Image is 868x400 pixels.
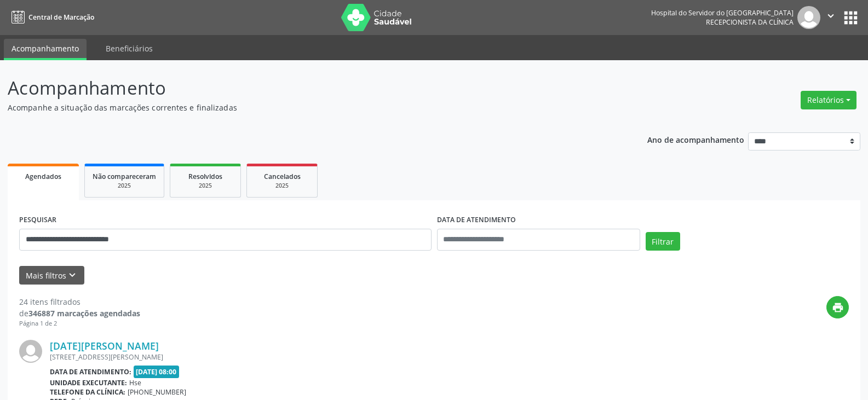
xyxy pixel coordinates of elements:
[19,308,140,319] div: de
[19,266,84,285] button: Mais filtroskeyboard_arrow_down
[28,308,140,318] strong: 346887 marcações agendadas
[93,182,156,190] div: 2025
[646,232,680,251] button: Filtrar
[19,340,42,363] img: img
[437,212,516,229] label: DATA DE ATENDIMENTO
[255,182,309,190] div: 2025
[832,302,844,314] i: print
[841,8,860,27] button: apps
[826,296,849,318] button: print
[50,340,159,352] a: [DATE][PERSON_NAME]
[647,132,744,146] p: Ano de acompanhamento
[8,74,605,102] p: Acompanhamento
[706,18,794,27] span: Recepcionista da clínica
[651,8,794,18] div: Hospital do Servidor do [GEOGRAPHIC_DATA]
[825,10,837,22] i: 
[93,172,156,181] span: Não compareceram
[98,39,160,58] a: Beneficiários
[28,13,94,22] span: Central de Marcação
[178,182,233,190] div: 2025
[188,172,222,181] span: Resolvidos
[264,172,301,181] span: Cancelados
[8,102,605,113] p: Acompanhe a situação das marcações correntes e finalizadas
[19,212,56,229] label: PESQUISAR
[19,296,140,308] div: 24 itens filtrados
[50,378,127,387] b: Unidade executante:
[50,367,131,376] b: Data de atendimento:
[801,91,856,109] button: Relatórios
[8,8,94,26] a: Central de Marcação
[134,366,180,378] span: [DATE] 08:00
[128,387,186,397] span: [PHONE_NUMBER]
[4,39,87,60] a: Acompanhamento
[797,6,820,29] img: img
[25,172,61,181] span: Agendados
[820,6,841,29] button: 
[129,378,141,387] span: Hse
[50,352,685,362] div: [STREET_ADDRESS][PERSON_NAME]
[19,319,140,328] div: Página 1 de 2
[66,269,78,281] i: keyboard_arrow_down
[50,387,125,397] b: Telefone da clínica:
